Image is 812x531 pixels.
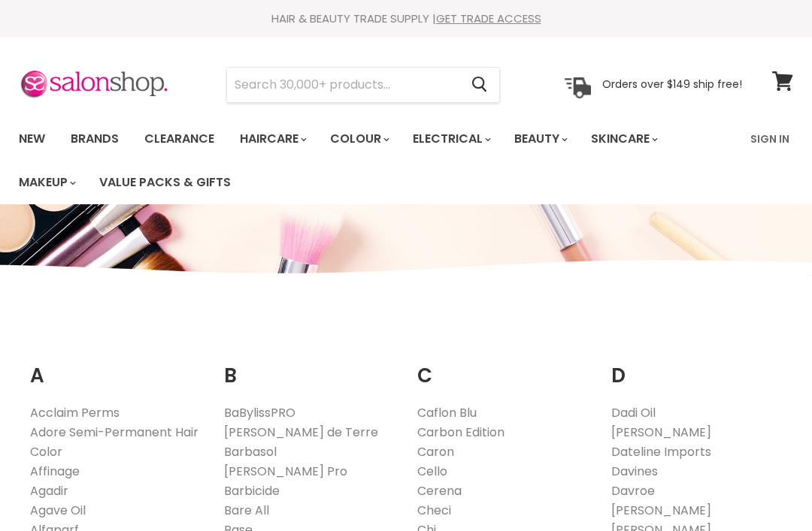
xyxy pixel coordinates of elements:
[224,341,395,391] h2: B
[580,123,667,155] a: Skincare
[59,123,130,155] a: Brands
[8,167,85,198] a: Makeup
[88,167,242,198] a: Value Packs & Gifts
[741,123,798,155] a: Sign In
[503,123,577,155] a: Beauty
[417,424,504,441] a: Carbon Edition
[417,404,477,421] a: Caflon Blu
[224,502,269,519] a: Bare All
[417,482,462,499] a: Cerena
[227,68,459,102] input: Search
[224,463,347,480] a: [PERSON_NAME] Pro
[611,424,711,441] a: [PERSON_NAME]
[30,424,198,460] a: Adore Semi-Permanent Hair Color
[602,77,742,91] p: Orders over $149 ship free!
[224,443,277,460] a: Barbasol
[611,482,655,499] a: Davroe
[417,443,454,460] a: Caron
[611,463,658,480] a: Davines
[417,502,451,519] a: Checi
[611,341,783,391] h2: D
[224,404,295,421] a: BaBylissPRO
[611,443,711,460] a: Dateline Imports
[319,123,398,155] a: Colour
[224,482,280,499] a: Barbicide
[30,404,120,421] a: Acclaim Perms
[30,482,68,499] a: Agadir
[459,68,499,102] button: Search
[611,502,711,519] a: [PERSON_NAME]
[30,341,201,391] h2: A
[417,341,589,391] h2: C
[436,11,541,26] a: GET TRADE ACCESS
[611,404,656,421] a: Dadi Oil
[226,67,500,103] form: Product
[8,117,741,204] ul: Main menu
[133,123,226,155] a: Clearance
[229,123,316,155] a: Haircare
[30,463,80,480] a: Affinage
[401,123,500,155] a: Electrical
[30,502,86,519] a: Agave Oil
[224,424,378,441] a: [PERSON_NAME] de Terre
[8,123,56,155] a: New
[417,463,447,480] a: Cello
